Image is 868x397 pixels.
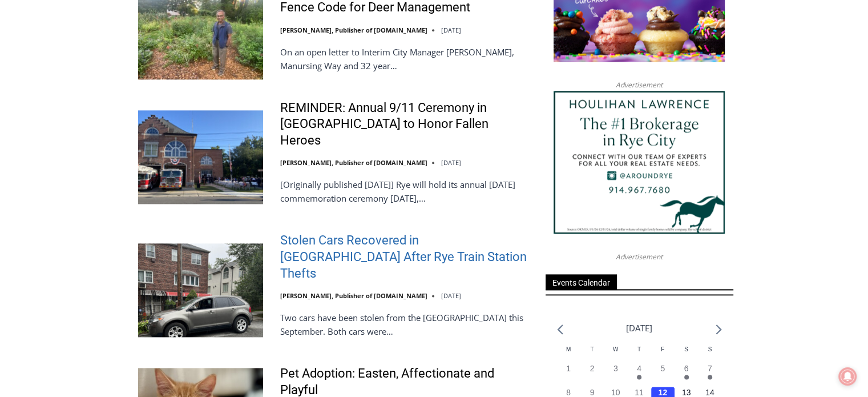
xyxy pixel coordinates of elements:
[684,364,689,373] time: 6
[580,345,604,363] div: Tuesday
[604,345,627,363] div: Wednesday
[298,114,529,139] span: Intern @ [DOMAIN_NAME]
[288,1,539,111] div: "At the 10am stand-up meeting, each intern gets a chance to take [PERSON_NAME] and the other inte...
[120,34,165,94] div: Birds of Prey: Falcon and hawk demos
[604,363,627,386] button: 3
[613,346,618,352] span: W
[651,363,675,386] button: 5
[280,158,427,167] a: [PERSON_NAME], Publisher of [DOMAIN_NAME]
[441,26,461,34] time: [DATE]
[698,345,721,363] div: Sunday
[611,388,620,397] time: 10
[280,178,531,205] p: [Originally published [DATE]] Rye will hold its annual [DATE] commemoration ceremony [DATE],…
[134,97,139,108] div: 6
[684,375,689,379] em: Has events
[637,375,641,379] em: Has events
[120,97,125,108] div: 2
[604,251,674,262] span: Advertisement
[708,364,712,373] time: 7
[1,115,115,142] a: Open Tues. - Sun. [PHONE_NUMBER]
[705,388,714,397] time: 14
[557,324,563,335] a: Previous month
[138,110,263,204] img: REMINDER: Annual 9/11 Ceremony in Rye to Honor Fallen Heroes
[590,346,594,352] span: T
[604,79,674,90] span: Advertisement
[9,115,152,141] h4: [PERSON_NAME] Read Sanctuary Fall Fest: [DATE]
[684,346,688,352] span: S
[590,388,595,397] time: 9
[280,100,531,149] a: REMINDER: Annual 9/11 Ceremony in [GEOGRAPHIC_DATA] to Honor Fallen Heroes
[557,345,580,363] div: Monday
[698,363,721,386] button: 7 Has events
[675,345,698,363] div: Saturday
[627,345,651,363] div: Thursday
[441,158,461,167] time: [DATE]
[708,375,712,379] em: Has events
[554,91,725,234] img: Houlihan Lawrence The #1 Brokerage in Rye City
[280,45,531,73] p: On an open letter to Interim City Manager [PERSON_NAME], Manursing Way and 32 year…
[138,243,263,337] img: Stolen Cars Recovered in Bronx After Rye Train Station Thefts
[635,388,644,397] time: 11
[566,364,571,373] time: 1
[658,388,667,397] time: 12
[566,388,571,397] time: 8
[716,324,722,335] a: Next month
[613,364,618,373] time: 3
[590,364,595,373] time: 2
[708,346,712,352] span: S
[661,346,664,352] span: F
[627,363,651,386] button: 4 Has events
[280,26,427,34] a: [PERSON_NAME], Publisher of [DOMAIN_NAME]
[682,388,691,397] time: 13
[1,114,171,142] a: [PERSON_NAME] Read Sanctuary Fall Fest: [DATE]
[280,311,531,338] p: Two cars have been stolen from the [GEOGRAPHIC_DATA] this September. Both cars were…
[660,364,665,373] time: 5
[651,345,675,363] div: Friday
[637,346,641,352] span: T
[118,71,168,137] div: "...watching a master [PERSON_NAME] chef prepare an omakase meal is fascinating dinner theater an...
[580,363,604,386] button: 2
[546,274,617,290] span: Events Calendar
[675,363,698,386] button: 6 Has events
[274,111,553,142] a: Intern @ [DOMAIN_NAME]
[3,118,112,161] span: Open Tues. - Sun. [PHONE_NUMBER]
[280,291,427,300] a: [PERSON_NAME], Publisher of [DOMAIN_NAME]
[566,346,571,352] span: M
[441,291,461,300] time: [DATE]
[280,232,531,282] a: Stolen Cars Recovered in [GEOGRAPHIC_DATA] After Rye Train Station Thefts
[626,320,652,336] li: [DATE]
[128,97,131,108] div: /
[557,363,580,386] button: 1
[637,364,641,373] time: 4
